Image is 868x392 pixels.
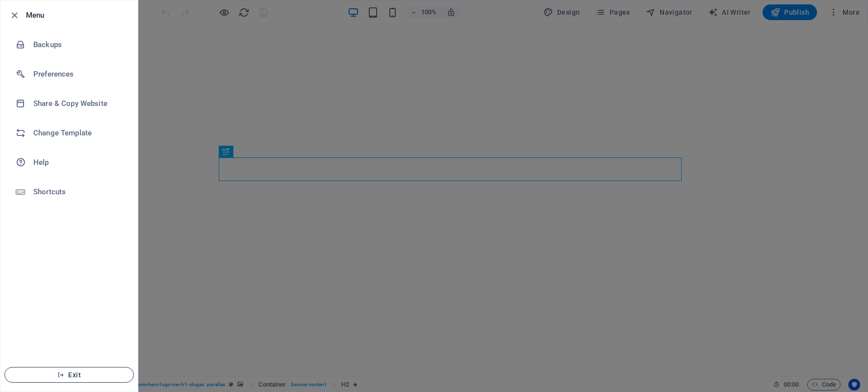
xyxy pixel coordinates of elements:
[33,157,124,168] h6: Help
[33,39,124,51] h6: Backups
[26,9,130,21] h6: Menu
[33,68,124,80] h6: Preferences
[33,186,124,198] h6: Shortcuts
[0,148,138,177] a: Help
[4,367,134,383] button: Exit
[33,127,124,139] h6: Change Template
[13,371,126,379] span: Exit
[33,98,124,109] h6: Share & Copy Website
